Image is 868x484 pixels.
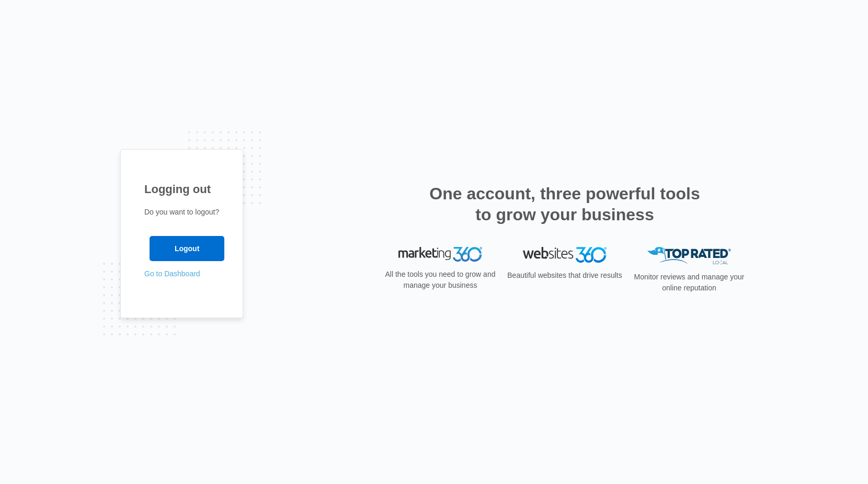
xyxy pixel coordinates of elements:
p: Do you want to logout? [144,207,219,218]
p: All the tools you need to grow and manage your business [382,269,499,291]
input: Logout [150,236,224,261]
p: Monitor reviews and manage your online reputation [631,272,748,294]
p: Beautiful websites that drive results [506,270,623,281]
h2: One account, three powerful tools to grow your business [426,183,703,225]
img: Marketing 360 [398,247,482,262]
a: Go to Dashboard [144,269,200,278]
h1: Logging out [144,181,219,198]
img: Top Rated Local [647,247,731,264]
img: Websites 360 [523,247,607,262]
